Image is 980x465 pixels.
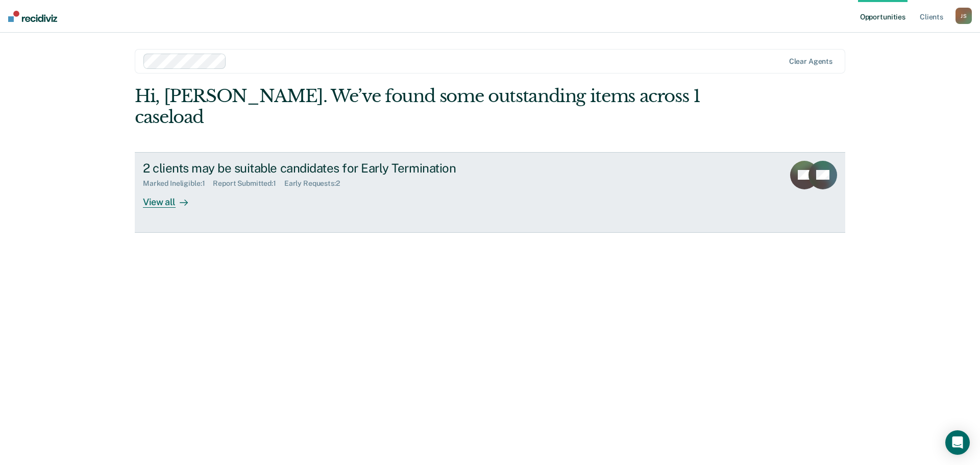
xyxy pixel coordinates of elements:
div: Clear agents [789,57,832,66]
div: Hi, [PERSON_NAME]. We’ve found some outstanding items across 1 caseload [135,86,703,128]
img: Recidiviz [8,11,57,22]
div: J S [955,8,972,24]
div: View all [143,188,200,208]
button: JS [955,8,972,24]
a: 2 clients may be suitable candidates for Early TerminationMarked Ineligible:1Report Submitted:1Ea... [135,152,845,233]
div: Report Submitted : 1 [213,179,284,188]
div: Early Requests : 2 [284,179,348,188]
div: Marked Ineligible : 1 [143,179,213,188]
div: Open Intercom Messenger [945,430,970,455]
div: 2 clients may be suitable candidates for Early Termination [143,161,501,176]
